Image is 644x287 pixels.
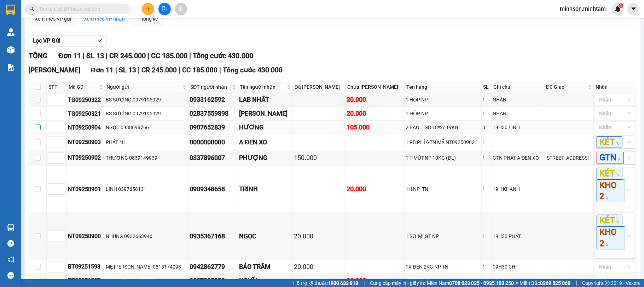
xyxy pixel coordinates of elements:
[188,213,238,260] td: 0935367168
[67,93,105,107] td: TG09250322
[106,154,187,162] div: THƯƠNG 0839149939
[597,152,624,164] span: GTN
[83,51,85,60] span: |
[175,3,187,15] button: aim
[294,262,344,272] div: 20.000
[67,150,105,166] td: NT09250902
[84,15,125,23] div: Xem theo VP nhận
[68,185,104,194] div: NT09250901
[33,36,60,45] span: Lọc VP Gửi
[39,5,122,13] input: Tìm tên, số ĐT hoặc mã đơn
[239,153,291,163] div: PHƯỢNG
[347,184,404,194] div: 20.000
[239,95,291,105] div: LAB NHẤT
[520,279,570,287] span: Miền Bắc
[347,276,404,286] div: 20.000
[190,262,237,272] div: 0942862779
[162,6,167,11] span: file-add
[406,138,480,146] div: 1 PB PHÍ GTN MÃ NT09250902
[616,220,620,223] span: close
[47,81,67,93] th: STT
[619,3,623,8] sup: 1
[106,277,187,285] div: QUI KHTT 0942753052
[483,138,491,146] div: 1
[91,66,114,74] span: Đơn 11
[406,185,480,193] div: 1H NP_TN
[616,173,620,177] span: close
[29,35,106,46] button: Lọc VP Gửi
[597,226,625,249] span: KHO 2
[516,282,518,285] span: ⚪️
[106,110,187,117] div: BS SƯƠNG 0979195029
[190,109,237,118] div: 02837559898
[67,166,105,213] td: NT09250901
[190,122,237,132] div: 0907652839
[347,109,404,118] div: 20.000
[597,215,622,226] span: KÉT
[178,6,183,11] span: aim
[190,83,231,91] span: SĐT người nhận
[67,260,105,274] td: BT09251598
[239,184,291,194] div: TRINH
[483,277,491,285] div: 1
[238,93,293,107] td: LAB NHẤT
[493,154,543,162] div: GTN PHÁT A ĐEN XO
[597,180,625,202] span: KHO 2
[188,150,238,166] td: 0337896007
[328,280,358,286] strong: 1900 633 818
[493,232,543,240] div: 19H30 PHÁT
[483,263,491,271] div: 1
[142,3,154,15] button: plus
[219,66,221,74] span: |
[406,96,480,104] div: 1 HỘP NP
[68,276,104,285] div: BT09251597
[35,15,71,23] div: Xem theo VP gửi
[596,83,634,91] div: Nhãn
[67,121,105,134] td: NT09250904
[540,280,570,286] strong: 0369 525 060
[188,260,238,274] td: 0942862779
[239,109,291,118] div: [PERSON_NAME]
[7,224,14,231] img: warehouse-icon
[146,6,151,11] span: plus
[68,138,104,147] div: NT09250903
[616,142,620,145] span: close
[190,184,237,194] div: 0909348658
[627,3,640,15] button: caret-down
[67,213,105,260] td: NT09250900
[86,51,104,60] span: SL 13
[597,136,622,148] span: KÉT
[188,121,238,134] td: 0907652839
[119,66,136,74] span: SL 13
[240,83,285,91] span: Tên người nhận
[294,153,344,163] div: 150.000
[7,272,14,279] span: message
[554,4,611,13] span: minhson.minhtam
[620,3,622,8] span: 1
[238,150,293,166] td: PHƯỢNG
[7,64,14,71] img: solution-icon
[406,232,480,240] div: 1 SƠ MI GT NP
[483,123,491,131] div: 3
[141,66,177,74] span: CR 245.000
[493,185,543,193] div: 19H KHANH
[605,281,610,286] span: copyright
[492,81,545,93] th: Ghi chú
[193,51,253,60] span: Tổng cước 430.000
[190,231,237,241] div: 0935367168
[238,260,293,274] td: BẢO TRÂM
[106,185,187,193] div: LINH 0397658131
[293,81,346,93] th: Đã [PERSON_NAME]
[190,137,237,147] div: 0000000000
[238,166,293,213] td: TRINH
[493,123,543,131] div: 19H30 LINH
[347,122,404,132] div: 105.000
[294,231,344,241] div: 20.000
[68,153,104,162] div: NT09250902
[106,51,108,60] span: |
[29,6,34,11] span: search
[483,96,491,104] div: 1
[346,81,405,93] th: Chưa [PERSON_NAME]
[115,66,117,74] span: |
[239,122,291,132] div: HƯƠNG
